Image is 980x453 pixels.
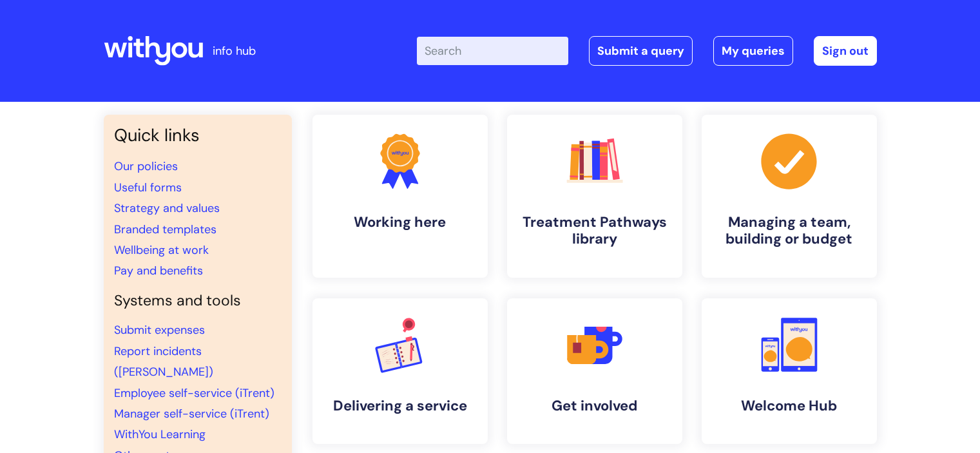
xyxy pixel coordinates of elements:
[814,36,877,66] a: Sign out
[114,125,282,146] h3: Quick links
[517,398,672,414] h4: Get involved
[323,398,477,414] h4: Delivering a service
[114,322,205,338] a: Submit expenses
[114,242,209,258] a: Wellbeing at work
[114,200,220,216] a: Strategy and values
[114,406,269,421] a: Manager self-service (iTrent)
[589,36,693,66] a: Submit a query
[114,427,206,442] a: WithYou Learning
[114,343,213,380] a: Report incidents ([PERSON_NAME])
[517,214,672,248] h4: Treatment Pathways library
[114,159,178,174] a: Our policies
[114,385,274,401] a: Employee self-service (iTrent)
[417,36,877,66] div: | -
[417,37,568,65] input: Search
[114,180,182,195] a: Useful forms
[323,214,477,231] h4: Working here
[712,398,867,414] h4: Welcome Hub
[312,298,488,444] a: Delivering a service
[702,115,877,278] a: Managing a team, building or budget
[114,263,203,278] a: Pay and benefits
[213,41,256,61] p: info hub
[507,115,682,278] a: Treatment Pathways library
[114,222,216,237] a: Branded templates
[712,214,867,248] h4: Managing a team, building or budget
[507,298,682,444] a: Get involved
[713,36,793,66] a: My queries
[312,115,488,278] a: Working here
[702,298,877,444] a: Welcome Hub
[114,292,282,310] h4: Systems and tools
